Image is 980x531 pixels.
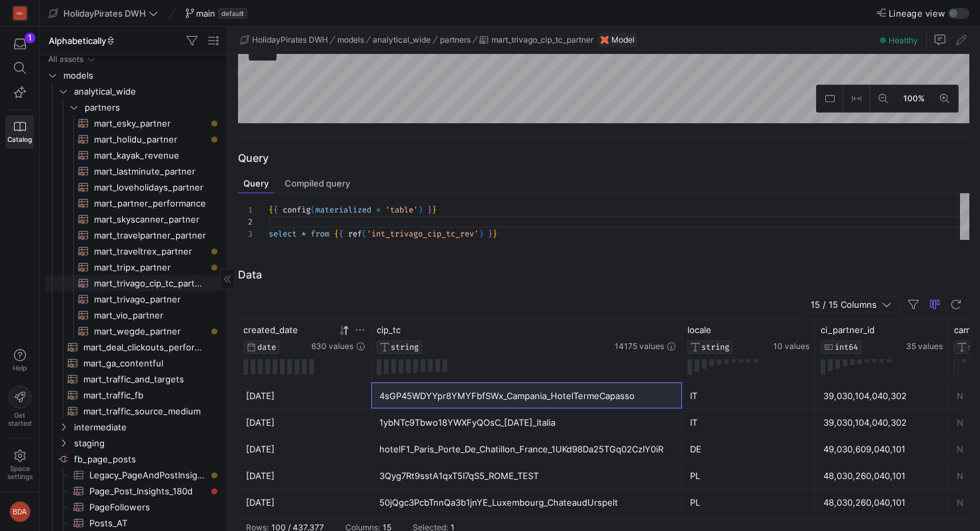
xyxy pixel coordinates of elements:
div: Press SPACE to select this row. [45,211,221,227]
div: Press SPACE to select this row. [45,83,221,99]
span: STRING [391,342,419,352]
span: 35 values [906,342,943,351]
div: Press SPACE to select this row. [45,339,221,355]
span: default [218,8,247,19]
div: [DATE] [246,410,363,436]
span: materialized [315,205,371,215]
div: Press SPACE to select this row. [45,131,221,147]
span: intermediate [74,420,219,435]
span: analytical_wide [373,35,431,45]
button: Alphabetically [45,32,119,49]
h3: Query [238,150,269,166]
span: mart_loveholidays_partner​​​​​​​​​​ [94,180,206,195]
div: Press SPACE to select this row. [45,115,221,131]
div: 48,030,260,040,101 [823,463,941,489]
div: 1 [238,204,253,216]
a: mart_kayak_revenue​​​​​​​​​​ [45,147,221,163]
a: mart_traffic_and_targets​​​​​​​​​​ [45,371,221,387]
span: mart_skyscanner_partner​​​​​​​​​​ [94,212,206,227]
span: ref [348,229,362,239]
span: mart_kayak_revenue​​​​​​​​​​ [94,148,206,163]
span: locale [687,324,711,335]
span: config [283,205,311,215]
h3: Data [238,266,262,282]
div: Press SPACE to select this row. [45,195,221,211]
div: 49,030,609,040,101 [823,436,941,462]
a: PageFollowers​​​​​​​​​ [45,499,221,515]
span: ( [362,229,367,239]
a: mart_skyscanner_partner​​​​​​​​​​ [45,211,221,227]
span: mart_trivago_partner​​​​​​​​​​ [94,292,206,307]
span: ci_partner_id [821,324,875,335]
a: mart_loveholidays_partner​​​​​​​​​​ [45,179,221,195]
div: Press SPACE to select this row. [45,243,221,259]
div: HG [13,7,27,20]
a: mart_travelpartner_partner​​​​​​​​​​ [45,227,221,243]
span: DATE [257,342,276,352]
div: DE [690,436,807,462]
span: Catalog [7,135,32,143]
span: created_date [243,324,298,335]
span: Get started [8,411,31,427]
div: Press SPACE to select this row. [45,163,221,179]
div: 2 [238,216,253,228]
div: 4sGP45WDYYpr8YMYFbfSWx_Campania_HotelTermeCapasso [379,383,674,409]
span: mart_vio_partner​​​​​​​​​​ [94,308,206,323]
span: mart_traffic_source_medium​​​​​​​​​​ [83,404,206,419]
span: { [269,205,273,215]
span: mart_lastminute_partner​​​​​​​​​​ [94,164,206,179]
a: mart_ga_contentful​​​​​​​​​​ [45,355,221,371]
a: mart_lastminute_partner​​​​​​​​​​ [45,163,221,179]
div: [DATE] [246,383,363,409]
div: IT [690,383,807,409]
span: mart_deal_clickouts_performance​​​​​​​​​​ [83,340,206,355]
div: Press SPACE to select this row. [45,275,221,291]
span: mart_traffic_and_targets​​​​​​​​​​ [83,372,206,387]
span: Healthy [889,35,918,45]
div: IT [690,410,807,436]
span: } [488,229,493,239]
div: Press SPACE to select this row. [45,355,221,371]
div: Press SPACE to select this row. [45,467,221,483]
div: Press SPACE to select this row. [45,67,221,83]
a: Catalog [5,115,34,149]
span: mart_tripx_partner​​​​​​​​​​ [94,260,206,275]
span: 14175 values [615,342,664,351]
div: PL [690,463,807,489]
a: mart_trivago_partner​​​​​​​​​​ [45,291,221,307]
span: Page_Post_Insights_180d​​​​​​​​​ [89,484,206,499]
span: INT64 [835,342,858,352]
span: mart_travelpartner_partner​​​​​​​​​​ [94,228,206,243]
div: 3 [238,228,253,240]
div: Press SPACE to select this row. [45,227,221,243]
span: models [337,35,364,45]
span: PageFollowers​​​​​​​​​ [89,500,206,515]
span: from [311,229,329,239]
div: Press SPACE to select this row. [45,371,221,387]
button: Help [5,343,34,378]
div: Press SPACE to select this row. [45,451,221,467]
span: fb_page_posts​​​​​​​​ [74,452,219,467]
a: mart_traffic_source_medium​​​​​​​​​​ [45,403,221,419]
div: 48,030,260,040,101 [823,490,941,516]
button: analytical_wide [371,32,433,48]
div: 39,030,104,040,302 [823,383,941,409]
a: mart_traffic_fb​​​​​​​​​​ [45,387,221,403]
span: mart_partner_performance​​​​​​​​​​ [94,196,206,211]
a: HG [5,2,34,25]
span: Help [11,364,28,372]
span: 'int_trivago_cip_tc_rev' [367,229,479,239]
span: mart_holidu_partner​​​​​​​​​​ [94,132,206,147]
span: Alphabetically [49,35,115,46]
div: 1 [25,33,35,43]
span: 'table' [385,205,418,215]
div: Press SPACE to select this row. [45,323,221,339]
button: HolidayPirates DWH [45,5,161,22]
span: HolidayPirates DWH [252,35,328,45]
div: 3Qyg7Rt9sstA1qxT5I7qS5_ROME_TEST [379,463,674,489]
span: STRING [701,342,729,352]
span: models [63,68,219,83]
button: mart_trivago_cip_tc_partner [477,32,595,48]
div: All assets [48,55,83,64]
span: Lineage view [889,8,945,19]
